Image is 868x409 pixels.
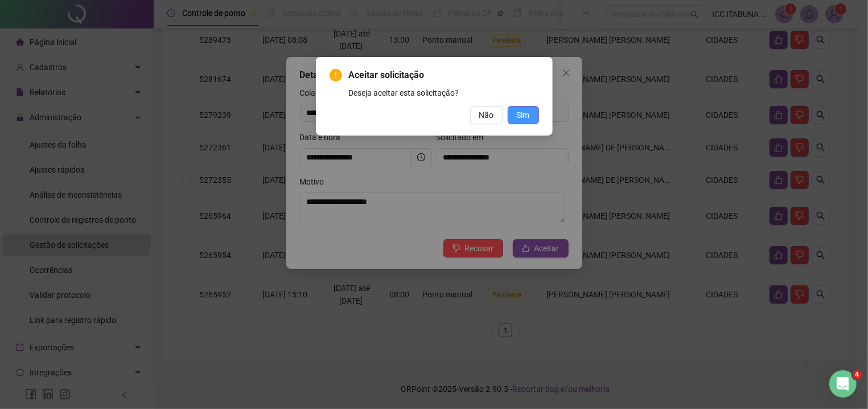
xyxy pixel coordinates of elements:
[349,87,539,99] div: Deseja aceitar esta solicitação?
[330,69,342,81] span: exclamation-circle
[470,106,503,124] button: Não
[349,68,539,82] span: Aceitar solicitação
[517,109,530,121] span: Sim
[829,370,857,398] iframe: Intercom live chat
[508,106,539,124] button: Sim
[853,370,862,379] span: 4
[479,109,494,121] span: Não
